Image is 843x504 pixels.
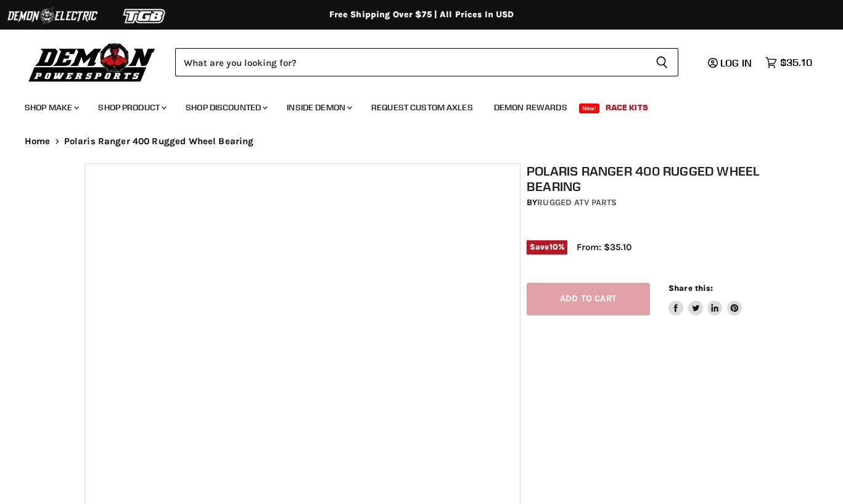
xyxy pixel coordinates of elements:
img: Demon Electric Logo 2 [6,4,99,28]
span: 10 [549,242,558,251]
a: Race Kits [596,95,657,120]
span: Share this: [668,283,713,293]
a: Inside Demon [278,95,360,120]
a: Shop Make [15,95,86,120]
span: Save % [527,240,567,254]
img: TGB Logo 2 [99,4,191,28]
ul: Main menu [15,90,809,120]
a: $35.10 [759,54,818,71]
a: Request Custom Axles [362,95,482,120]
span: From: $35.10 [577,242,631,253]
a: Shop Discounted [176,95,275,120]
h1: Polaris Ranger 400 Rugged Wheel Bearing [527,163,765,194]
span: $35.10 [780,57,812,68]
a: Home [25,136,51,147]
img: Demon Powersports [25,40,160,84]
input: Search [175,48,646,76]
aside: Share this: [668,283,742,315]
a: Rugged ATV Parts [537,197,617,208]
div: by [527,196,765,209]
button: Search [646,48,678,76]
a: Log in [702,57,759,68]
span: New! [579,104,600,113]
a: Shop Product [89,95,174,120]
form: Product [175,48,678,76]
a: Demon Rewards [485,95,577,120]
span: Log in [720,57,752,69]
span: Polaris Ranger 400 Rugged Wheel Bearing [64,136,254,147]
